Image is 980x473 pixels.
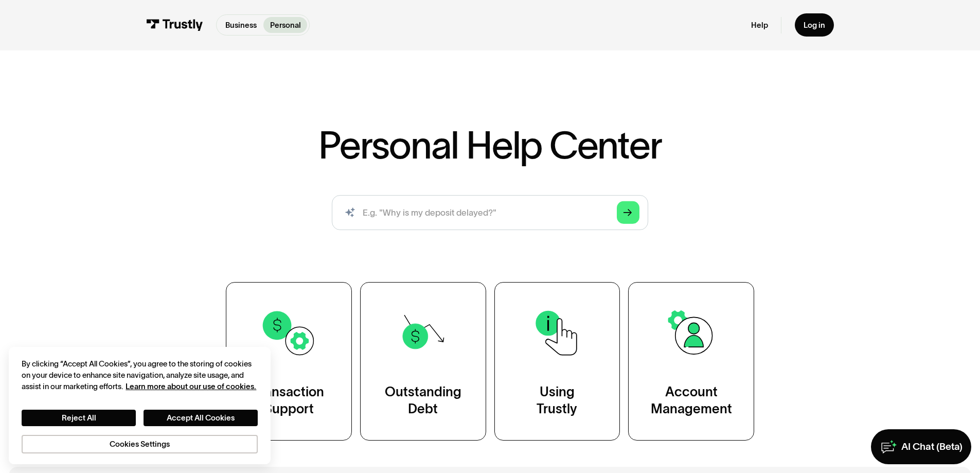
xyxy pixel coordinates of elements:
[22,435,257,453] button: Cookies Settings
[795,13,834,37] a: Log in
[226,282,352,440] a: TransactionSupport
[332,195,648,230] input: search
[651,383,732,418] div: Account Management
[270,20,301,31] p: Personal
[494,282,620,440] a: UsingTrustly
[219,17,263,33] a: Business
[318,126,661,164] h1: Personal Help Center
[871,429,971,464] a: AI Chat (Beta)
[254,383,324,418] div: Transaction Support
[263,17,307,33] a: Personal
[360,282,486,440] a: OutstandingDebt
[22,358,257,453] div: Privacy
[126,382,256,391] a: More information about your privacy, opens in a new tab
[332,195,648,230] form: Search
[385,383,461,418] div: Outstanding Debt
[22,410,136,426] button: Reject All
[22,358,257,393] div: By clicking “Accept All Cookies”, you agree to the storing of cookies on your device to enhance s...
[804,20,825,30] div: Log in
[537,383,577,418] div: Using Trustly
[751,20,768,30] a: Help
[9,347,271,464] div: Cookie banner
[146,19,203,31] img: Trustly Logo
[144,410,258,426] button: Accept All Cookies
[628,282,754,440] a: AccountManagement
[901,441,963,453] div: AI Chat (Beta)
[225,20,257,31] p: Business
